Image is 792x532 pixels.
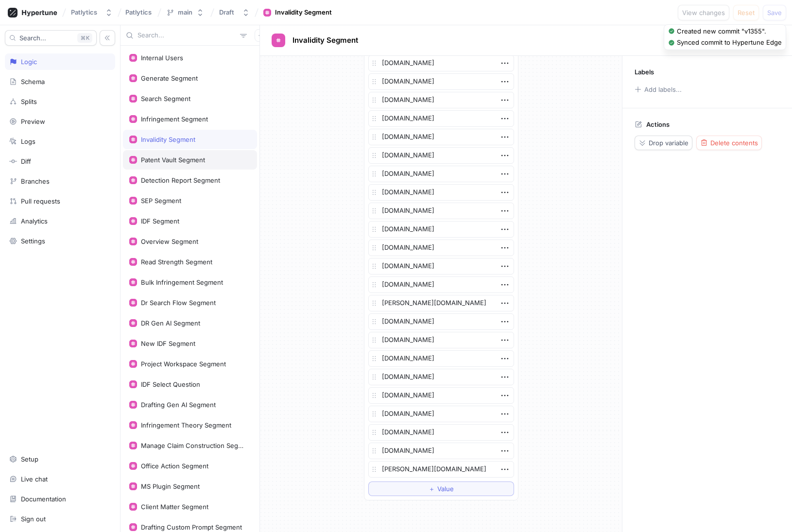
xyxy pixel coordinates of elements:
[368,110,514,127] textarea: [DOMAIN_NAME]
[437,486,454,492] span: Value
[141,523,242,531] div: Drafting Custom Prompt Segment
[21,78,45,86] div: Schema
[767,10,782,16] span: Save
[21,177,50,185] div: Branches
[710,140,758,146] span: Delete contents
[5,491,115,507] a: Documentation
[138,31,236,40] input: Search...
[141,380,200,388] div: IDF Select Question
[141,319,200,327] div: DR Gen AI Segment
[682,10,725,16] span: View changes
[141,176,220,184] div: Detection Report Segment
[21,137,35,145] div: Logs
[293,36,358,44] span: Invalidity Segment
[21,58,37,66] div: Logic
[178,8,192,17] div: main
[19,35,46,41] span: Search...
[141,278,223,286] div: Bulk Infringement Segment
[368,240,514,256] textarea: [DOMAIN_NAME]
[631,83,685,96] button: Add labels...
[368,313,514,330] textarea: [DOMAIN_NAME]
[21,515,46,523] div: Sign out
[635,68,654,76] p: Labels
[368,221,514,238] textarea: [DOMAIN_NAME]
[368,481,514,496] button: ＋Value
[368,406,514,422] textarea: [DOMAIN_NAME]
[763,5,786,20] button: Save
[21,475,48,483] div: Live chat
[677,27,766,36] div: Created new commit "v1355".
[649,140,689,146] span: Drop variable
[141,360,226,368] div: Project Workspace Segment
[141,482,200,490] div: MS Plugin Segment
[21,197,60,205] div: Pull requests
[368,350,514,367] textarea: [DOMAIN_NAME]
[215,4,254,20] button: Draft
[678,5,729,20] button: View changes
[141,115,208,123] div: Infringement Segment
[141,442,247,449] div: Manage Claim Construction Segment
[677,38,782,48] div: Synced commit to Hypertune Edge
[635,136,692,150] button: Drop variable
[368,424,514,441] textarea: [DOMAIN_NAME]
[21,237,45,245] div: Settings
[733,5,759,20] button: Reset
[141,156,205,164] div: Patent Vault Segment
[368,443,514,459] textarea: [DOMAIN_NAME]
[368,129,514,145] textarea: [DOMAIN_NAME]
[368,184,514,201] textarea: [DOMAIN_NAME]
[368,203,514,219] textarea: [DOMAIN_NAME]
[141,74,198,82] div: Generate Segment
[71,8,97,17] div: Patlytics
[141,95,190,103] div: Search Segment
[368,73,514,90] textarea: [DOMAIN_NAME]
[141,258,212,266] div: Read Strength Segment
[141,217,179,225] div: IDF Segment
[21,118,45,125] div: Preview
[219,8,234,17] div: Draft
[368,258,514,275] textarea: [DOMAIN_NAME]
[21,98,37,105] div: Splits
[141,503,208,511] div: Client Matter Segment
[125,9,152,16] span: Patlytics
[368,147,514,164] textarea: [DOMAIN_NAME]
[368,387,514,404] textarea: [DOMAIN_NAME]
[738,10,755,16] span: Reset
[141,238,198,245] div: Overview Segment
[368,295,514,311] textarea: [PERSON_NAME][DOMAIN_NAME]
[141,401,216,409] div: Drafting Gen AI Segment
[646,120,670,128] p: Actions
[162,4,208,20] button: main
[141,197,181,205] div: SEP Segment
[696,136,762,150] button: Delete contents
[141,299,216,307] div: Dr Search Flow Segment
[21,157,31,165] div: Diff
[21,217,48,225] div: Analytics
[368,55,514,71] textarea: [DOMAIN_NAME]
[141,136,195,143] div: Invalidity Segment
[141,340,195,347] div: New IDF Segment
[368,369,514,385] textarea: [DOMAIN_NAME]
[429,486,435,492] span: ＋
[141,421,231,429] div: Infringement Theory Segment
[368,461,514,478] textarea: [PERSON_NAME][DOMAIN_NAME]
[275,8,332,17] div: Invalidity Segment
[21,495,66,503] div: Documentation
[368,332,514,348] textarea: [DOMAIN_NAME]
[21,455,38,463] div: Setup
[77,33,92,43] div: K
[5,30,97,46] button: Search...K
[368,166,514,182] textarea: [DOMAIN_NAME]
[368,276,514,293] textarea: [DOMAIN_NAME]
[67,4,117,20] button: Patlytics
[368,92,514,108] textarea: [DOMAIN_NAME]
[141,54,183,62] div: Internal Users
[141,462,208,470] div: Office Action Segment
